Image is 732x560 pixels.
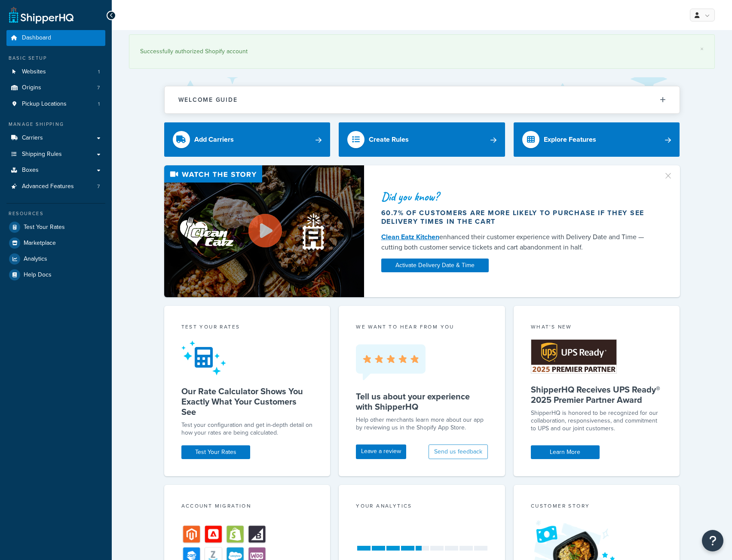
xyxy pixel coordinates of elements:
div: Customer Story [531,502,663,512]
a: × [700,46,704,52]
a: Websites1 [6,64,105,80]
li: Websites [6,64,105,80]
a: Pickup Locations1 [6,96,105,112]
span: Analytics [24,256,47,263]
a: Learn More [531,445,600,459]
a: Activate Delivery Date & Time [381,259,489,272]
div: 60.7% of customers are more likely to purchase if they see delivery times in the cart [381,209,653,226]
div: Explore Features [544,134,596,146]
a: Leave a review [356,444,406,459]
a: Add Carriers [164,122,331,157]
a: Carriers [6,130,105,146]
span: Origins [22,84,41,91]
a: Boxes [6,162,105,178]
div: Test your configuration and get in-depth detail on how your rates are being calculated. [181,421,313,437]
div: Create Rules [369,134,409,146]
h2: Welcome Guide [178,97,238,103]
div: Test your rates [181,323,313,333]
div: What's New [531,323,663,333]
button: Welcome Guide [165,86,680,113]
li: Advanced Features [6,179,105,195]
button: Send us feedback [429,444,488,459]
span: 7 [97,84,100,91]
div: Add Carriers [194,134,234,146]
span: Marketplace [24,240,56,247]
li: Pickup Locations [6,96,105,112]
a: Create Rules [339,122,505,157]
a: Help Docs [6,267,105,283]
h5: Tell us about your experience with ShipperHQ [356,391,488,412]
span: 1 [98,100,100,108]
span: 7 [97,183,100,190]
a: Marketplace [6,235,105,251]
div: Your Analytics [356,502,488,512]
div: enhanced their customer experience with Delivery Date and Time — cutting both customer service ti... [381,232,653,253]
span: Dashboard [22,34,51,42]
a: Advanced Features7 [6,179,105,195]
div: Manage Shipping [6,121,105,128]
a: Clean Eatz Kitchen [381,232,439,242]
button: Open Resource Center [702,530,723,551]
div: Basic Setup [6,55,105,62]
div: Account Migration [181,502,313,512]
span: Boxes [22,167,39,174]
div: Successfully authorized Shopify account [140,46,704,58]
a: Origins7 [6,80,105,96]
a: Explore Features [514,122,680,157]
a: Dashboard [6,30,105,46]
li: Origins [6,80,105,96]
h5: Our Rate Calculator Shows You Exactly What Your Customers See [181,386,313,417]
span: Carriers [22,134,43,142]
h5: ShipperHQ Receives UPS Ready® 2025 Premier Partner Award [531,384,663,405]
span: Websites [22,68,46,76]
p: we want to hear from you [356,323,488,331]
div: Did you know? [381,191,653,203]
img: Video thumbnail [164,165,364,297]
a: Shipping Rules [6,146,105,162]
span: Advanced Features [22,183,74,190]
span: Test Your Rates [24,224,65,231]
span: 1 [98,68,100,76]
a: Test Your Rates [6,219,105,235]
a: Analytics [6,251,105,267]
div: Resources [6,210,105,217]
p: ShipperHQ is honored to be recognized for our collaboration, responsiveness, and commitment to UP... [531,409,663,432]
span: Pickup Locations [22,100,67,108]
a: Test Your Rates [181,445,250,459]
p: Help other merchants learn more about our app by reviewing us in the Shopify App Store. [356,416,488,432]
span: Shipping Rules [22,151,62,158]
span: Help Docs [24,271,52,279]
